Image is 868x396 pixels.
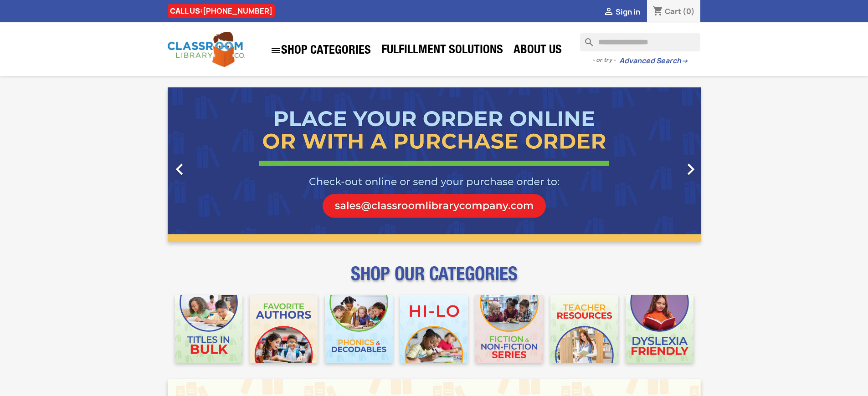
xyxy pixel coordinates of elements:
img: CLC_Teacher_Resources_Mobile.jpg [550,295,618,363]
a: Advanced Search→ [619,56,688,66]
input: Search [580,33,700,51]
a: SHOP CATEGORIES [266,41,375,61]
a: Previous [168,87,248,242]
img: CLC_Bulk_Mobile.jpg [175,295,243,363]
a: [PHONE_NUMBER] [203,6,272,16]
span: - or try - [592,56,619,65]
i:  [168,158,191,181]
a: Fulfillment Solutions [377,42,508,60]
i:  [603,7,614,18]
img: CLC_Dyslexia_Mobile.jpg [626,295,693,363]
p: SHOP OUR CATEGORIES [168,271,701,288]
img: CLC_HiLo_Mobile.jpg [400,295,468,363]
div: CALL US: [168,4,275,18]
img: CLC_Fiction_Nonfiction_Mobile.jpg [475,295,543,363]
a: Next [621,87,701,242]
img: CLC_Favorite_Authors_Mobile.jpg [250,295,318,363]
a:  Sign in [603,7,640,17]
a: About Us [509,42,566,60]
i: search [580,33,591,44]
img: CLC_Phonics_And_Decodables_Mobile.jpg [325,295,393,363]
span: Sign in [616,7,640,17]
ul: Carousel container [168,87,701,242]
i:  [679,158,702,181]
span: (0) [683,6,695,16]
i:  [270,45,281,56]
span: Cart [665,6,681,16]
span: → [681,56,688,66]
i: shopping_cart [652,6,663,17]
img: Classroom Library Company [168,32,245,67]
